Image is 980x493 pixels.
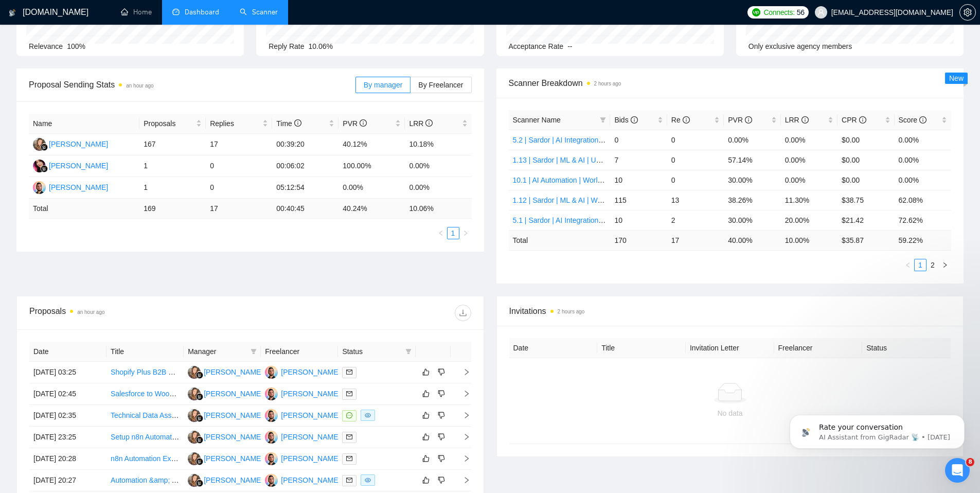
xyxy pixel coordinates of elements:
[895,190,951,210] td: 62.08%
[29,78,355,91] span: Proposal Sending Stats
[959,8,976,16] a: setting
[360,119,367,127] span: info-circle
[455,309,471,317] span: download
[403,344,414,359] span: filter
[188,452,201,465] img: NK
[455,368,470,376] span: right
[346,391,352,397] span: mail
[422,454,430,463] span: like
[667,130,724,150] td: 0
[106,427,184,448] td: Setup n8n Automation Tool on PC
[610,190,667,210] td: 115
[405,199,471,219] td: 10.06 %
[204,431,263,443] div: [PERSON_NAME]
[610,130,667,150] td: 0
[111,433,219,441] a: Setup n8n Automation Tool on PC
[240,8,278,16] a: searchScanner
[838,230,894,250] td: $ 35.87
[447,227,459,239] li: 1
[902,259,914,271] li: Previous Page
[111,390,273,398] a: Salesforce to WooCommerce Integration Specialist
[455,305,471,321] button: download
[365,412,371,418] span: eye
[265,431,278,444] img: AM
[188,366,201,379] img: NK
[513,116,561,124] span: Scanner Name
[600,117,606,123] span: filter
[895,150,951,170] td: 0.00%
[862,338,951,358] th: Status
[111,411,299,419] a: Technical Data Assistant for Marketing and Sales Platforms
[513,196,625,204] a: 1.12 | Sardor | ML & AI | Worldwide
[438,230,444,236] span: left
[206,199,272,219] td: 17
[513,136,631,144] a: 5.2 | Sardor | AI Integration | US Only
[797,7,805,18] span: 56
[265,389,340,397] a: AM[PERSON_NAME]
[420,366,432,378] button: like
[895,230,951,250] td: 59.22 %
[196,415,203,422] img: gigradar-bm.png
[272,177,338,199] td: 05:12:54
[196,480,203,487] img: gigradar-bm.png
[509,77,952,90] span: Scanner Breakdown
[438,433,445,441] span: dislike
[309,42,333,50] span: 10.06%
[895,210,951,230] td: 72.62%
[785,116,809,124] span: LRR
[33,183,108,191] a: AM[PERSON_NAME]
[29,305,250,321] div: Proposals
[338,177,405,199] td: 0.00%
[139,177,206,199] td: 1
[926,259,939,271] li: 2
[598,112,608,128] span: filter
[281,431,340,443] div: [PERSON_NAME]
[509,338,598,358] th: Date
[420,452,432,465] button: like
[420,431,432,443] button: like
[905,262,911,268] span: left
[435,431,448,443] button: dislike
[781,150,838,170] td: 0.00%
[196,458,203,465] img: gigradar-bm.png
[435,452,448,465] button: dislike
[41,144,48,151] img: gigradar-bm.png
[261,342,338,362] th: Freelancer
[188,431,201,444] img: NK
[188,409,201,422] img: NK
[111,454,290,463] a: n8n Automation Expert Needed for Custom Automations
[265,474,278,487] img: AM
[272,155,338,177] td: 00:06:02
[838,130,894,150] td: $0.00
[895,130,951,150] td: 0.00%
[204,410,263,421] div: [PERSON_NAME]
[111,476,297,484] a: Automation &amp; AI Integration Specialist (Zapier Expert)
[667,210,724,230] td: 2
[781,230,838,250] td: 10.00 %
[111,368,187,376] a: Shopify Plus B2B Setup
[144,118,194,129] span: Proposals
[41,165,48,172] img: gigradar-bm.png
[29,362,106,383] td: [DATE] 03:25
[206,155,272,177] td: 0
[919,116,926,124] span: info-circle
[281,388,340,399] div: [PERSON_NAME]
[594,81,621,86] time: 2 hours ago
[728,116,752,124] span: PVR
[513,176,668,184] a: 10.1 | AI Automation | Worldwide | Simple Sardor
[265,411,340,419] a: AM[PERSON_NAME]
[435,388,448,400] button: dislike
[272,199,338,219] td: 00:40:45
[67,42,85,50] span: 100%
[405,177,471,199] td: 0.00%
[188,367,263,376] a: NK[PERSON_NAME]
[265,432,340,441] a: AM[PERSON_NAME]
[265,454,340,462] a: AM[PERSON_NAME]
[204,388,263,399] div: [PERSON_NAME]
[33,160,46,172] img: NK
[29,448,106,470] td: [DATE] 20:28
[184,342,261,362] th: Manager
[29,42,63,50] span: Relevance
